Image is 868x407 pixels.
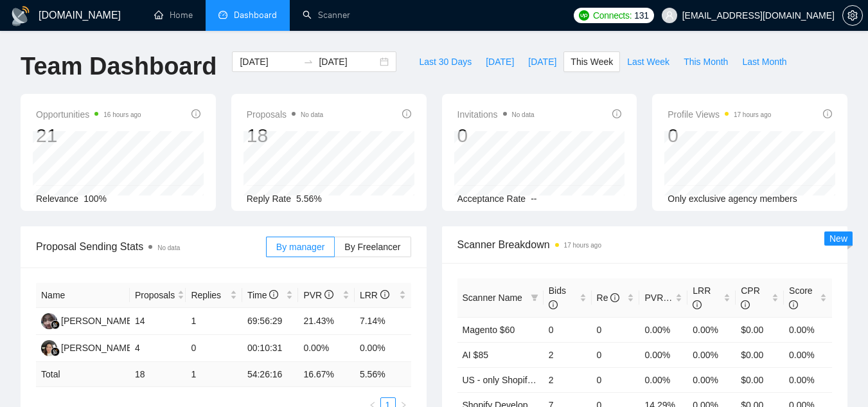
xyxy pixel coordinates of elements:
button: setting [842,5,863,26]
span: info-circle [693,300,702,309]
div: 0 [457,123,535,148]
time: 17 hours ago [734,111,771,118]
div: 0 [668,123,771,148]
span: Relevance [36,194,78,204]
span: dashboard [218,10,227,19]
span: user [665,11,674,20]
div: 21 [36,123,141,148]
span: PVR [303,290,333,300]
span: New [829,233,847,244]
td: 21.43% [298,308,355,335]
span: PVR [644,293,675,303]
td: 54:26:16 [242,362,299,387]
span: Scanner Name [463,293,522,303]
span: By Freelancer [344,242,400,252]
img: logo [10,6,31,26]
span: Re [597,293,620,303]
span: This Week [571,55,613,69]
span: Profile Views [668,107,771,122]
td: 2 [544,367,592,392]
span: info-circle [823,109,832,118]
a: Magento $60 [463,325,515,335]
span: Dashboard [234,10,277,21]
td: $0.00 [736,317,784,342]
span: Invitations [457,107,535,122]
div: 18 [247,123,323,148]
button: [DATE] [479,51,521,72]
span: Reply Rate [247,194,291,204]
td: 16.67 % [298,362,355,387]
span: Proposals [247,107,323,122]
button: [DATE] [521,51,563,72]
span: info-circle [789,300,798,309]
img: upwork-logo.png [579,10,589,21]
span: Opportunities [36,107,141,122]
span: Time [247,290,278,300]
span: -- [531,194,536,204]
span: Scanner Breakdown [457,237,833,253]
span: info-circle [610,293,619,302]
span: info-circle [741,300,750,309]
a: LA[PERSON_NAME] [41,342,135,352]
td: 0.00% [639,317,687,342]
td: 4 [130,335,186,362]
span: to [303,57,314,67]
div: [PERSON_NAME] Ayra [61,314,155,328]
td: 0 [592,367,640,392]
td: 0 [544,317,592,342]
span: filter [528,288,541,307]
td: 0.00% [355,335,411,362]
td: $0.00 [736,342,784,367]
td: 7.14% [355,308,411,335]
span: 5.56% [296,194,322,204]
input: Start date [240,55,298,69]
span: info-circle [549,300,558,309]
span: LRR [360,290,389,300]
a: setting [842,10,863,21]
input: End date [319,55,377,69]
td: 00:10:31 [242,335,299,362]
td: 0.00% [639,342,687,367]
span: swap-right [303,57,314,67]
span: Replies [191,288,227,302]
a: NF[PERSON_NAME] Ayra [41,315,155,325]
span: info-circle [269,290,278,299]
span: Proposal Sending Stats [36,239,266,255]
img: LA [41,340,57,356]
td: 0.00% [687,367,736,392]
div: [PERSON_NAME] [61,341,135,355]
a: searchScanner [303,10,350,21]
img: gigradar-bm.png [51,347,60,356]
td: 1 [186,308,242,335]
span: info-circle [191,109,200,118]
td: 5.56 % [355,362,411,387]
td: Total [36,362,130,387]
td: 2 [544,342,592,367]
span: [DATE] [528,55,556,69]
td: 1 [186,362,242,387]
a: homeHome [154,10,193,21]
span: No data [512,111,535,118]
span: [DATE] [486,55,514,69]
span: Last Week [627,55,669,69]
button: This Week [563,51,620,72]
span: Only exclusive agency members [668,194,797,204]
span: This Month [684,55,728,69]
time: 17 hours ago [564,242,601,249]
img: gigradar-bm.png [51,320,60,329]
time: 16 hours ago [103,111,141,118]
td: 0.00% [687,317,736,342]
td: $0.00 [736,367,784,392]
td: 0.00% [784,342,832,367]
span: CPR [741,285,760,310]
td: 0 [592,342,640,367]
button: Last 30 Days [412,51,479,72]
td: 0 [186,335,242,362]
td: 69:56:29 [242,308,299,335]
span: Last 30 Days [419,55,472,69]
span: Connects: [593,8,632,23]
button: Last Month [735,51,793,72]
span: By manager [276,242,324,252]
span: No data [301,111,323,118]
h1: Team Dashboard [21,51,217,82]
